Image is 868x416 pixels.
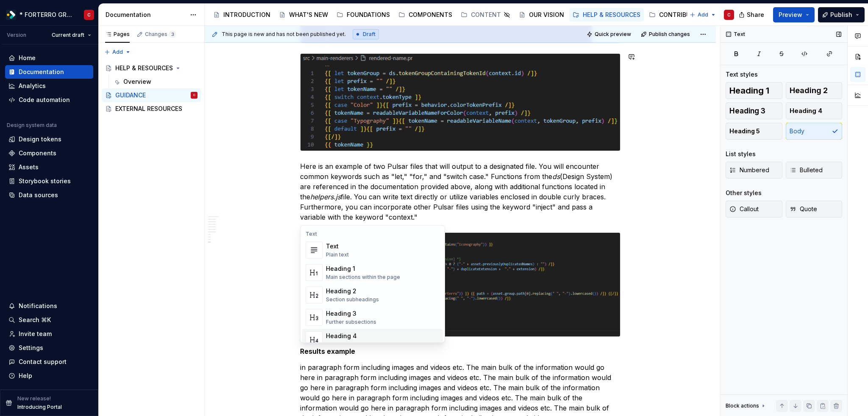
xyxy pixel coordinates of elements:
div: INTRODUCTION [223,11,270,19]
div: Version [7,32,26,39]
span: Heading 2 [790,86,828,95]
button: Share [734,7,770,22]
div: Block actions [726,400,767,412]
a: CONTENT [457,8,514,22]
a: HELP & RESOURCES [102,61,201,75]
div: Plain text [326,251,349,258]
p: Introducing Portal [17,404,62,410]
a: GUIDANCEC [102,88,201,102]
button: Heading 4 [786,102,843,119]
div: Notifications [19,302,57,310]
span: Publish changes [649,31,690,38]
div: Other styles [726,189,762,197]
a: Assets [5,160,93,174]
a: Design tokens [5,132,93,146]
div: Page tree [102,61,201,116]
img: 19b433f1-4eb9-4ddc-9788-ff6ca78edb97.png [6,10,16,20]
div: Code automation [19,96,70,104]
div: Data sources [19,191,58,199]
a: CONTRIBUTE [645,8,701,22]
div: Invite team [19,330,52,338]
div: Heading 1 [326,264,400,273]
button: Help [5,369,93,383]
button: Bulleted [786,162,843,179]
div: Design system data [7,122,57,129]
div: Search ⌘K [19,316,51,324]
div: WHAT'S NEW [289,11,328,19]
div: Analytics [19,82,46,90]
a: Documentation [5,65,93,79]
a: Components [5,146,93,160]
div: Pages [105,31,130,38]
button: Heading 1 [726,82,782,99]
span: Add [112,49,123,55]
div: Contact support [19,358,67,366]
div: Assets [19,163,39,171]
div: GUIDANCE [115,91,146,99]
a: FOUNDATIONS [333,8,393,22]
div: Heading 4 [326,332,381,340]
span: Callout [729,205,759,213]
a: WHAT'S NEW [275,8,331,22]
button: Add [102,46,134,58]
a: Invite team [5,327,93,341]
span: Share [747,11,764,19]
div: CONTENT [471,11,501,19]
a: Analytics [5,79,93,93]
button: Quick preview [584,28,635,40]
div: Details in subsections [326,341,381,348]
a: Overview [110,75,201,88]
span: 3 [169,31,176,38]
button: Contact support [5,355,93,369]
p: New release! [17,395,51,402]
div: OUR VISION [529,11,564,19]
div: Help [19,372,32,380]
img: 11b3e8a1-9d37-4123-b3e0-9bf9c5871074.png [300,54,620,151]
span: Heading 5 [729,127,760,135]
p: Here is an example of two Pulsar files that will output to a designated file. You will encounter ... [300,161,620,222]
a: COMPONENTS [395,8,456,22]
div: Suggestions [300,226,445,342]
div: Changes [145,31,176,38]
button: Heading 3 [726,102,782,119]
button: Publish [818,7,865,22]
em: ds [552,172,560,181]
button: Add [687,9,719,21]
h5: Results example [300,347,620,355]
div: Heading 2 [326,287,379,295]
div: Main sections within the page [326,274,400,281]
a: HELP & RESOURCES [569,8,644,22]
button: Search ⌘K [5,313,93,327]
a: INTRODUCTION [210,8,274,22]
span: Add [698,11,708,18]
div: Text styles [726,70,758,79]
div: Text [326,242,349,251]
div: Design tokens [19,135,61,143]
div: CONTRIBUTE [659,11,698,19]
div: Further subsections [326,319,376,325]
a: Storybook stories [5,174,93,188]
div: HELP & RESOURCES [115,64,173,72]
div: C [727,11,731,18]
a: Settings [5,341,93,355]
span: Publish [830,11,852,19]
div: Section subheadings [326,296,379,303]
span: Heading 4 [790,107,822,115]
div: EXTERNAL RESOURCES [115,105,182,113]
span: Quick preview [595,31,631,38]
div: Home [19,54,36,62]
div: Page tree [210,6,685,23]
button: * FORTERRO GROUP *C [2,6,97,24]
span: Heading 3 [729,107,765,115]
div: Overview [123,77,151,86]
a: Data sources [5,188,93,202]
a: Home [5,51,93,65]
div: Documentation [19,68,64,76]
span: Current draft [52,32,84,39]
button: Notifications [5,299,93,313]
button: Heading 2 [786,82,843,99]
button: Preview [773,7,815,22]
div: Text [302,231,443,237]
button: Callout [726,201,782,218]
div: HELP & RESOURCES [583,11,640,19]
